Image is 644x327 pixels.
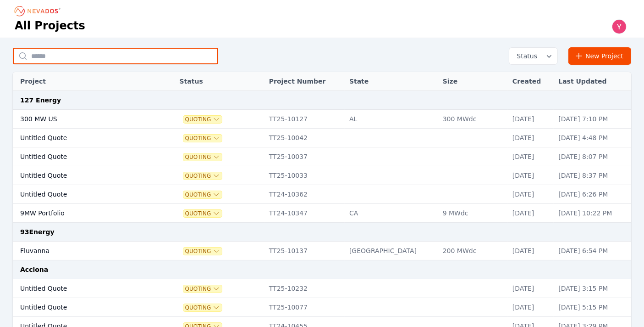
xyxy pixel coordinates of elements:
tr: Untitled QuoteQuotingTT25-10232[DATE][DATE] 3:15 PM [13,279,631,298]
td: [DATE] [508,298,554,317]
th: Status [175,72,264,91]
tr: Untitled QuoteQuotingTT24-10362[DATE][DATE] 6:26 PM [13,185,631,204]
td: AL [345,110,438,129]
a: New Project [568,47,631,65]
td: [DATE] 7:10 PM [554,110,631,129]
td: [DATE] 6:54 PM [554,242,631,260]
td: TT24-10347 [264,204,345,223]
td: Untitled Quote [13,279,153,298]
th: Size [438,72,508,91]
img: Yoni Bennett [612,19,627,34]
td: TT25-10137 [264,242,345,260]
button: Quoting [183,153,222,161]
td: CA [345,204,438,223]
td: Untitled Quote [13,166,153,185]
td: [DATE] [508,185,554,204]
td: 300 MW US [13,110,153,129]
tr: 300 MW USQuotingTT25-10127AL300 MWdc[DATE][DATE] 7:10 PM [13,110,631,129]
td: [DATE] [508,204,554,223]
td: 127 Energy [13,91,631,110]
td: [DATE] [508,129,554,147]
button: Quoting [183,135,222,142]
td: TT25-10033 [264,166,345,185]
td: [DATE] [508,242,554,260]
td: 300 MWdc [438,110,508,129]
td: [DATE] [508,147,554,166]
td: [DATE] 6:26 PM [554,185,631,204]
td: TT25-10232 [264,279,345,298]
td: [DATE] [508,166,554,185]
td: [DATE] 4:48 PM [554,129,631,147]
td: Untitled Quote [13,298,153,317]
td: [DATE] 8:37 PM [554,166,631,185]
td: Untitled Quote [13,185,153,204]
button: Quoting [183,285,222,293]
button: Quoting [183,191,222,198]
tr: Untitled QuoteQuotingTT25-10077[DATE][DATE] 5:15 PM [13,298,631,317]
button: Quoting [183,210,222,217]
th: Last Updated [554,72,631,91]
h1: All Projects [15,18,85,33]
tr: 9MW PortfolioQuotingTT24-10347CA9 MWdc[DATE][DATE] 10:22 PM [13,204,631,223]
button: Quoting [183,248,222,255]
td: TT25-10042 [264,129,345,147]
td: 200 MWdc [438,242,508,260]
td: [DATE] 8:07 PM [554,147,631,166]
td: Fluvanna [13,242,153,260]
td: 9MW Portfolio [13,204,153,223]
td: [GEOGRAPHIC_DATA] [345,242,438,260]
td: TT25-10037 [264,147,345,166]
td: 93Energy [13,223,631,242]
td: TT24-10362 [264,185,345,204]
td: [DATE] [508,279,554,298]
tr: FluvannaQuotingTT25-10137[GEOGRAPHIC_DATA]200 MWdc[DATE][DATE] 6:54 PM [13,242,631,260]
td: Untitled Quote [13,147,153,166]
th: Project [13,72,153,91]
th: Project Number [264,72,345,91]
td: TT25-10127 [264,110,345,129]
td: [DATE] 5:15 PM [554,298,631,317]
nav: Breadcrumb [15,4,63,18]
td: [DATE] [508,110,554,129]
button: Quoting [183,116,222,123]
button: Quoting [183,172,222,180]
th: State [345,72,438,91]
td: [DATE] 10:22 PM [554,204,631,223]
td: TT25-10077 [264,298,345,317]
button: Quoting [183,304,222,311]
td: [DATE] 3:15 PM [554,279,631,298]
button: Status [509,48,557,64]
span: Status [513,51,537,61]
tr: Untitled QuoteQuotingTT25-10042[DATE][DATE] 4:48 PM [13,129,631,147]
td: Untitled Quote [13,129,153,147]
tr: Untitled QuoteQuotingTT25-10037[DATE][DATE] 8:07 PM [13,147,631,166]
td: Acciona [13,260,631,279]
tr: Untitled QuoteQuotingTT25-10033[DATE][DATE] 8:37 PM [13,166,631,185]
td: 9 MWdc [438,204,508,223]
th: Created [508,72,554,91]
